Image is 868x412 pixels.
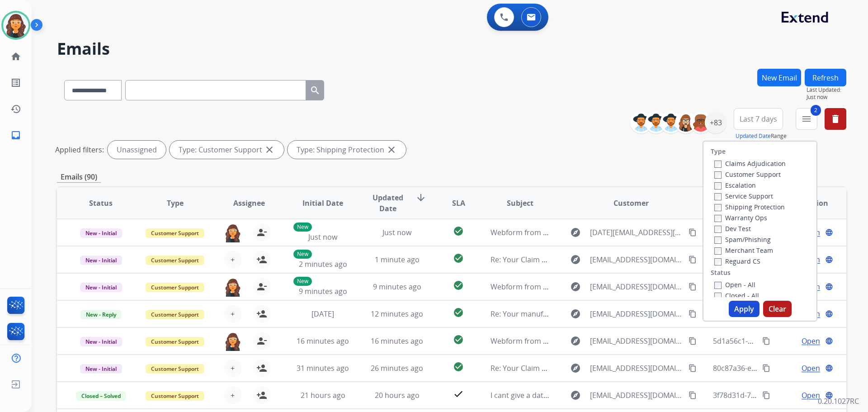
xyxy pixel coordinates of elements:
button: + [224,251,242,269]
span: Status [89,198,113,208]
mat-icon: check_circle [453,280,464,291]
label: Reguard CS [714,257,760,265]
mat-icon: person_remove [256,336,267,346]
mat-icon: check [453,388,464,399]
span: [DATE] [311,309,334,319]
span: Customer Support [146,310,204,319]
label: Service Support [714,192,773,200]
span: Open [802,336,820,346]
span: Range [736,132,787,140]
span: Customer Support [146,283,204,292]
span: Re: Your Claim with Extend [491,255,581,265]
mat-icon: person_add [256,254,267,265]
mat-icon: person_remove [256,281,267,292]
span: Last Updated: [807,86,846,94]
mat-icon: arrow_downward [415,192,426,203]
span: [DATE][EMAIL_ADDRESS][DOMAIN_NAME] [590,227,683,238]
label: Escalation [714,181,756,189]
input: Open - All [714,282,722,289]
label: Open - All [714,280,755,289]
span: 1 minute ago [375,255,420,265]
mat-icon: person_add [256,363,267,374]
img: agent-avatar [224,223,242,242]
span: [EMAIL_ADDRESS][DOMAIN_NAME] [590,308,683,319]
button: Apply [729,301,759,317]
span: Updated Date [368,192,409,214]
p: Applied filters: [55,144,104,155]
input: Claims Adjudication [714,161,722,168]
img: avatar [3,13,28,38]
span: Customer Support [146,228,204,238]
span: 20 hours ago [375,390,420,400]
span: Webform from [DATE][EMAIL_ADDRESS][DOMAIN_NAME] on [DATE] [491,227,718,237]
label: Spam/Phishing [714,235,771,244]
div: Type: Shipping Protection [288,141,406,159]
span: New - Initial [80,256,122,265]
mat-icon: person_add [256,390,267,401]
mat-icon: person_add [256,308,267,319]
mat-icon: delete [830,114,841,124]
input: Warranty Ops [714,215,722,222]
span: [EMAIL_ADDRESS][DOMAIN_NAME] [590,363,683,374]
mat-icon: check_circle [453,307,464,318]
mat-icon: content_copy [762,337,770,345]
span: Subject [507,198,533,208]
span: Open [802,390,820,401]
span: [EMAIL_ADDRESS][DOMAIN_NAME] [590,336,683,346]
span: Re: Your Claim with Extend [491,363,581,373]
span: 3f78d31d-7364-4d1f-beb7-d11eaa8949c1 [713,390,851,400]
input: Customer Support [714,171,722,179]
button: + [224,305,242,323]
mat-icon: content_copy [689,256,697,264]
mat-icon: explore [570,336,581,346]
mat-icon: content_copy [689,364,697,372]
span: 21 hours ago [301,390,345,400]
input: Dev Test [714,226,722,233]
mat-icon: inbox [10,130,21,141]
mat-icon: person_remove [256,227,267,238]
mat-icon: content_copy [689,283,697,291]
span: [EMAIL_ADDRESS][DOMAIN_NAME] [590,281,683,292]
mat-icon: explore [570,363,581,374]
span: New - Initial [80,283,122,292]
span: Just now [308,232,337,242]
span: Initial Date [302,198,343,208]
label: Type [711,147,726,156]
input: Closed - All [714,293,722,300]
label: Merchant Team [714,246,773,255]
input: Merchant Team [714,247,722,255]
span: 80c87a36-efa9-42af-82b7-2d47d2a98be6 [713,363,850,373]
span: 5d1a56c1-38b8-402f-b311-e30570bcadaa [713,336,852,346]
span: 9 minutes ago [373,282,421,292]
span: Closed – Solved [76,391,126,401]
img: agent-avatar [224,278,242,297]
mat-icon: menu [801,114,812,124]
p: New [293,277,312,286]
span: [EMAIL_ADDRESS][DOMAIN_NAME] [590,390,683,401]
span: New - Initial [80,337,122,346]
button: Clear [763,301,792,317]
button: Updated Date [736,133,771,140]
mat-icon: close [264,144,275,155]
label: Warranty Ops [714,213,767,222]
img: agent-avatar [224,332,242,351]
span: SLA [452,198,465,208]
input: Escalation [714,182,722,189]
mat-icon: content_copy [762,391,770,399]
div: Unassigned [108,141,166,159]
mat-icon: content_copy [689,310,697,318]
span: Customer [613,198,649,208]
mat-icon: content_copy [689,228,697,237]
mat-icon: history [10,104,21,114]
input: Reguard CS [714,258,722,265]
mat-icon: language [825,364,833,372]
span: 16 minutes ago [297,336,349,346]
span: 16 minutes ago [371,336,423,346]
span: [EMAIL_ADDRESS][DOMAIN_NAME] [590,254,683,265]
span: Assignee [233,198,265,208]
span: Webform from [EMAIL_ADDRESS][DOMAIN_NAME] on [DATE] [491,282,695,292]
span: Customer Support [146,337,204,346]
mat-icon: language [825,256,833,264]
p: Emails (90) [57,171,101,183]
span: + [231,308,235,319]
